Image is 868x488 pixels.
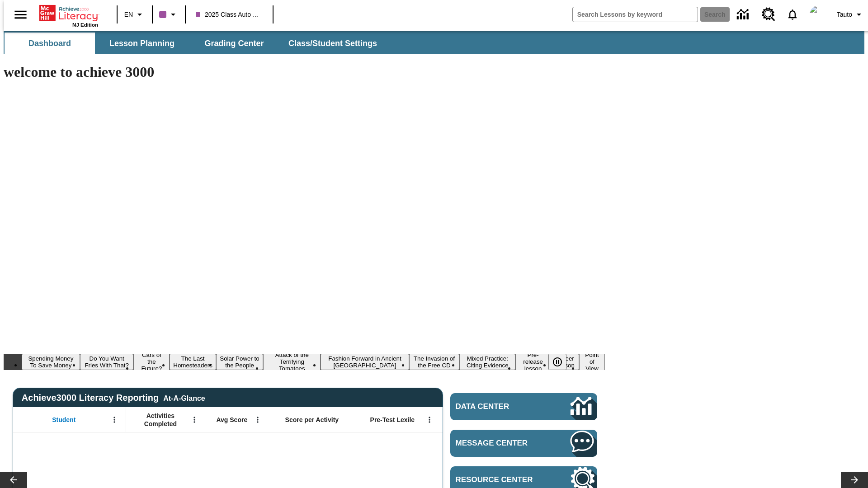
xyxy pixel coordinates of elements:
[450,430,597,457] a: Message Center
[216,354,263,370] button: Slide 5 Solar Power to the People
[579,350,605,373] button: Slide 12 Point of View
[39,4,98,22] a: Home
[459,354,515,370] button: Slide 9 Mixed Practice: Citing Evidence
[321,354,409,370] button: Slide 7 Fashion Forward in Ancient Rome
[204,38,264,49] span: Grading Center
[156,6,182,23] button: Class color is purple. Change class color
[216,416,247,424] span: Avg Score
[188,413,201,427] button: Open Menu
[5,33,95,54] button: Dashboard
[97,33,187,54] button: Lesson Planning
[7,1,34,28] button: Open side menu
[39,3,98,28] div: Home
[22,393,205,403] span: Achieve3000 Literacy Reporting
[80,354,134,370] button: Slide 2 Do You Want Fries With That?
[120,6,149,23] button: Language: EN, Select a language
[251,413,264,427] button: Open Menu
[423,413,436,427] button: Open Menu
[548,354,566,370] button: Pause
[756,2,781,27] a: Resource Center, Will open in new tab
[4,31,864,54] div: SubNavbar
[4,64,605,80] h1: welcome to achieve 3000
[72,22,98,28] span: NJ Edition
[196,10,263,19] span: 2025 Class Auto Grade 13
[124,10,133,19] span: EN
[4,33,385,54] div: SubNavbar
[409,354,460,370] button: Slide 8 The Invasion of the Free CD
[263,350,321,373] button: Slide 6 Attack of the Terrifying Tomatoes
[28,38,71,49] span: Dashboard
[170,354,216,370] button: Slide 4 The Last Homesteaders
[22,354,80,370] button: Slide 1 Spending Money To Save Money
[456,475,543,484] span: Resource Center
[285,416,339,424] span: Score per Activity
[450,393,597,420] a: Data Center
[573,7,698,22] input: search field
[52,416,75,424] span: Student
[833,6,868,23] button: Profile/Settings
[781,3,804,26] a: Notifications
[108,413,121,427] button: Open Menu
[731,2,756,27] a: Data Center
[133,350,170,373] button: Slide 3 Cars of the Future?
[804,3,833,26] button: Select a new avatar
[810,5,828,23] img: Avatar
[163,393,205,403] div: At-A-Glance
[281,33,384,54] button: Class/Student Settings
[456,402,540,411] span: Data Center
[837,10,852,19] span: Tauto
[548,354,576,370] div: Pause
[841,472,868,488] button: Lesson carousel, Next
[515,350,551,373] button: Slide 10 Pre-release lesson
[131,412,190,428] span: Activities Completed
[456,439,543,448] span: Message Center
[109,38,175,49] span: Lesson Planning
[370,416,415,424] span: Pre-Test Lexile
[189,33,279,54] button: Grading Center
[288,38,377,49] span: Class/Student Settings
